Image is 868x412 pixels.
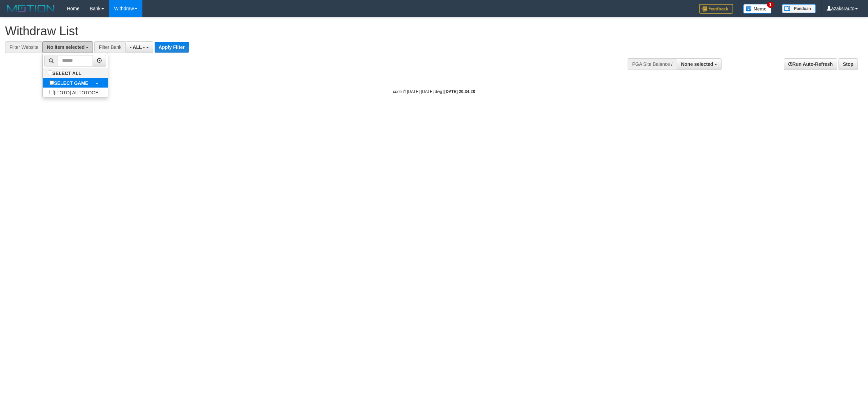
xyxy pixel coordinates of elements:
a: Stop [839,58,858,70]
b: SELECT GAME [54,80,88,86]
div: Filter Website [5,41,42,53]
button: None selected [677,58,722,70]
a: SELECT GAME [43,78,108,88]
a: Run Auto-Refresh [784,58,837,70]
span: No item selected [47,44,84,50]
span: 1 [767,2,774,8]
label: SELECT ALL [43,68,88,78]
div: Filter Bank [94,41,125,53]
strong: [DATE] 20:34:28 [445,89,475,94]
span: - ALL - [130,44,145,50]
button: Apply Filter [155,42,189,53]
label: [ITOTO] AUTOTOGEL [43,88,108,97]
img: Feedback.jpg [699,4,733,14]
small: code © [DATE]-[DATE] dwg | [393,89,475,94]
input: SELECT GAME [50,80,54,85]
button: No item selected [42,41,93,53]
img: Button%20Memo.svg [743,4,772,14]
h1: Withdraw List [5,24,572,38]
span: None selected [681,61,713,67]
button: - ALL - [125,41,153,53]
input: SELECT ALL [48,71,52,75]
input: [ITOTO] AUTOTOGEL [50,90,54,94]
div: PGA Site Balance / [628,58,676,70]
img: MOTION_logo.png [5,3,57,14]
img: panduan.png [782,4,816,13]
